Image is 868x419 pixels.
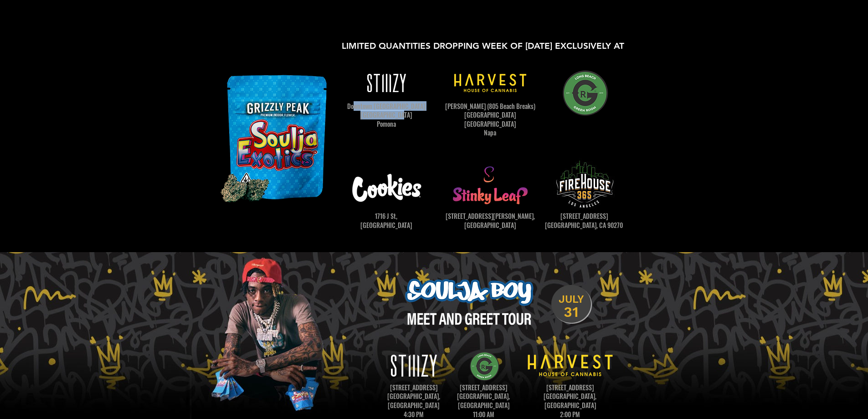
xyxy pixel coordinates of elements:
[401,274,538,332] img: SLOULJA-BOY.png
[546,154,622,217] img: FIRE-HOUSE-LA
[342,41,624,51] span: LIMITED QUANTITIES DROPPING WEEK OF [DATE] EXCLUSIVELY AT
[559,293,584,305] span: JULY
[446,211,535,230] span: [STREET_ADDRESS][PERSON_NAME], [GEOGRAPHIC_DATA]
[445,101,535,138] span: [PERSON_NAME] (805 Beach Breaks) [GEOGRAPHIC_DATA] [GEOGRAPHIC_DATA] Napa
[545,211,623,230] span: [STREET_ADDRESS] [GEOGRAPHIC_DATA], CA 90270
[454,74,526,92] svg: HARVEST-CANNABIS
[367,74,406,92] img: STIIZY-LOGO-LA
[352,174,421,202] img: COOKIES-CALIFORNIA
[347,101,425,129] span: Downtown [GEOGRAPHIC_DATA] [GEOGRAPHIC_DATA] Pomona
[387,383,440,419] span: [STREET_ADDRESS] [GEOGRAPHIC_DATA], [GEOGRAPHIC_DATA] 4:30 PM
[467,348,501,383] img: LONG-BEACH-GREEN-ROOM-LOGO.png
[221,66,329,211] img: SOULJA-EXOTICS-CANNABIS-FLOWER
[564,303,579,321] span: 31
[558,66,611,119] img: LONG-BEACH-GREEN-ROOM-LOGO
[544,383,596,419] span: [STREET_ADDRESS] [GEOGRAPHIC_DATA], [GEOGRAPHIC_DATA] 2:00 PM
[360,211,412,230] span: 1716 J St, [GEOGRAPHIC_DATA]
[457,383,510,419] span: [STREET_ADDRESS] [GEOGRAPHIC_DATA], [GEOGRAPHIC_DATA] 11:00 AM
[391,355,437,377] img: STIIZY-LOGO.png
[453,166,528,204] img: STINKY-LEAF-PALM-SPINGS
